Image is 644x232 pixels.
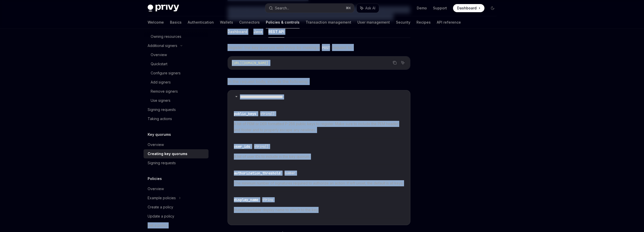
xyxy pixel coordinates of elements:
span: string[] [260,112,274,116]
a: Overview [144,184,208,193]
button: Ask AI [357,4,379,13]
a: Support [433,6,447,11]
a: Recipes [416,16,431,28]
div: public_keys [234,111,256,116]
a: Security [396,16,410,28]
button: Search...⌘K [265,4,354,13]
button: Ask AI [399,59,406,66]
a: Demo [417,6,427,11]
a: API reference [437,16,461,28]
a: Overview [144,140,208,149]
div: Creating key quorums [148,151,187,157]
div: Overview [148,142,164,148]
div: Owning resources [151,34,181,40]
a: Update a policy [144,212,208,221]
a: Taking actions [144,114,208,123]
span: Register the key quorum with Privy by making a request to: [228,44,410,51]
div: Example policies [148,195,176,201]
a: Create a policy [144,203,208,212]
span: Ask AI [365,6,375,11]
span: A list of user IDs to include in the key quorum. [234,154,404,160]
a: Quickstart [144,59,208,69]
a: Remove signers [144,87,208,96]
span: ⌘ K [346,6,351,10]
div: Create a policy [148,204,173,210]
div: Signing requests [148,160,176,166]
div: Additional signers [148,43,177,49]
a: Transaction management [306,16,351,28]
a: Owning resources [144,32,208,41]
div: Get a policy [148,222,168,228]
div: Signing requests [148,107,176,113]
div: display_name [234,197,258,202]
code: POST [320,45,332,51]
div: Quickstart [151,61,167,67]
a: Add signers [144,78,208,87]
div: Configure signers [151,70,181,76]
div: Use signers [151,97,170,104]
h5: Policies [148,176,162,182]
a: Configure signers [144,69,208,78]
a: Signing requests [144,158,208,168]
a: Get a policy [144,221,208,230]
div: authorization_threshold [234,171,281,176]
a: Authentication [188,16,214,28]
a: Welcome [148,16,164,28]
span: string [262,198,273,202]
div: Overview [151,52,167,58]
img: dark logo [148,5,179,12]
button: Dashboard [228,26,247,38]
div: user_ids [234,144,250,149]
a: Overview [144,50,208,59]
div: Remove signers [151,88,178,94]
div: Add signers [151,79,171,85]
div: Update a policy [148,213,174,219]
button: Copy the contents from the code block [391,59,398,66]
span: string[] [254,144,268,148]
a: Basics [170,16,182,28]
a: Signing requests [144,105,208,114]
a: Wallets [220,16,233,28]
button: Java [253,26,262,38]
a: Policies & controls [266,16,300,28]
div: Search... [275,5,289,11]
h5: Key quorums [148,131,171,138]
span: Human readable display name to attach to the key. [234,207,404,213]
span: Dashboard [457,6,477,11]
span: [URL][DOMAIN_NAME] [232,61,268,65]
a: Creating key quorums [144,149,208,158]
button: REST API [268,26,284,38]
span: The minimum number of signatures required to authorize an action. If left unset, the default is a... [234,180,404,186]
div: Overview [148,186,164,192]
div: Taking actions [148,116,172,122]
button: Toggle dark mode [489,4,497,12]
a: Dashboard [453,4,484,12]
span: In the request body, include the following. [228,78,410,85]
a: Use signers [144,96,208,105]
a: Connectors [239,16,260,28]
span: A list of PEM or DER formatted P-256 public keys to register. Make sure to include the PEM header... [234,121,404,133]
span: number [285,171,295,175]
a: User management [357,16,390,28]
